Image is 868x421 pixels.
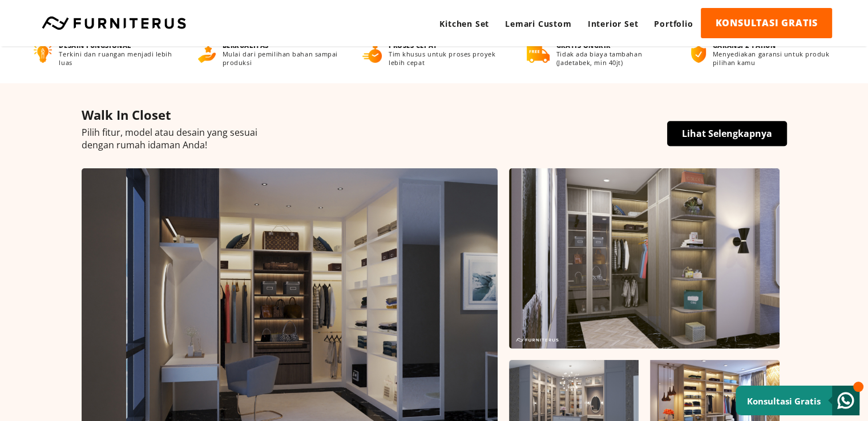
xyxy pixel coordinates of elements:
small: Konsultasi Gratis [747,395,821,407]
img: desain-fungsional.png [34,46,53,63]
img: gratis-ongkir.png [527,46,550,63]
img: 05.jpg [509,168,780,349]
img: berkualitas.png [198,46,216,63]
p: Mulai dari pemilihan bahan sampai produksi [223,50,341,67]
a: KONSULTASI GRATIS [701,8,832,38]
a: Lihat Selengkapnya [667,121,787,146]
a: Konsultasi Gratis [736,386,859,415]
p: Menyediakan garansi untuk produk pilihan kamu [713,50,834,67]
a: Interior Set [580,8,647,39]
p: Tidak ada biaya tambahan (Jadetabek, min 40jt) [556,50,670,67]
a: Kitchen Set [431,8,497,39]
p: Terkini dan ruangan menjadi lebih luas [59,50,176,67]
a: Portfolio [646,8,701,39]
p: Tim khusus untuk proses proyek lebih cepat [389,50,506,67]
img: bergaransi.png [691,46,706,63]
a: Lemari Custom [497,8,579,39]
p: Pilih fitur, model atau desain yang sesuai dengan rumah idaman Anda! [82,126,787,151]
h4: Walk In Closet [82,106,787,123]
